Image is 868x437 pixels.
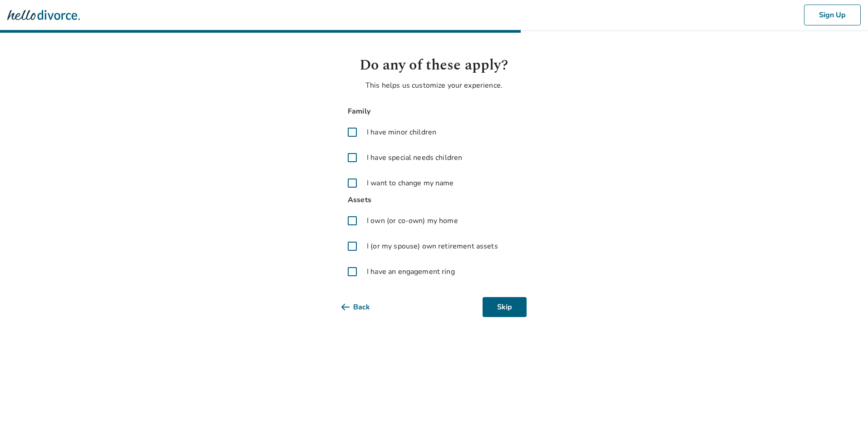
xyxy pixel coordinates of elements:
p: This helps us customize your experience. [341,80,527,91]
iframe: Chat Widget [823,393,868,437]
h1: Do any of these apply? [341,55,527,76]
span: I have special needs children [367,152,462,163]
button: Skip [483,297,527,317]
span: I own (or co-own) my home [367,215,458,226]
span: Family [341,105,527,118]
button: Back [341,297,385,317]
span: I have minor children [367,127,436,138]
span: I (or my spouse) own retirement assets [367,241,498,252]
span: I want to change my name [367,178,454,189]
span: Assets [341,194,527,206]
span: I have an engagement ring [367,266,455,277]
button: Sign Up [804,5,861,25]
img: Hello Divorce Logo [7,6,80,24]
